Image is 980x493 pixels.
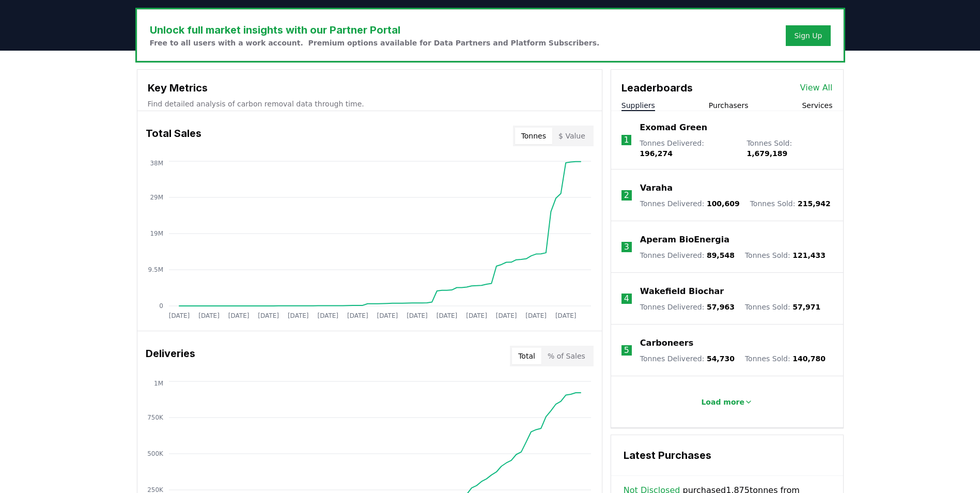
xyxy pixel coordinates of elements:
tspan: [DATE] [495,312,517,319]
p: Tonnes Sold : [745,353,826,364]
p: Tonnes Sold : [750,198,831,209]
button: Suppliers [621,100,655,111]
p: 4 [624,292,629,305]
h3: Deliveries [146,346,195,366]
p: Tonnes Delivered : [640,353,735,364]
tspan: 1M [154,380,163,387]
p: 3 [624,241,629,253]
button: Load more [693,392,761,412]
tspan: 0 [159,302,163,310]
tspan: [DATE] [228,312,249,319]
a: Sign Up [794,30,822,41]
a: Varaha [640,182,673,194]
h3: Key Metrics [148,80,592,96]
span: 100,609 [707,199,740,208]
tspan: [DATE] [407,312,428,319]
a: Exomad Green [640,121,707,134]
button: Total [512,348,541,364]
tspan: 19M [150,230,163,237]
tspan: [DATE] [287,312,308,319]
a: Carboneers [640,337,693,349]
p: Find detailed analysis of carbon removal data through time. [148,99,592,109]
p: 1 [624,134,629,146]
tspan: 29M [150,194,163,201]
p: 2 [624,189,629,202]
tspan: [DATE] [168,312,190,319]
p: Tonnes Sold : [746,138,832,159]
tspan: [DATE] [555,312,576,319]
button: Services [802,100,832,111]
span: 196,274 [640,149,673,158]
h3: Unlock full market insights with our Partner Portal [150,22,600,38]
p: Load more [701,397,744,407]
span: 215,942 [798,199,831,208]
tspan: [DATE] [466,312,487,319]
h3: Total Sales [146,126,201,146]
button: % of Sales [541,348,592,364]
tspan: [DATE] [377,312,398,319]
button: $ Value [552,128,592,144]
tspan: [DATE] [317,312,338,319]
span: 54,730 [707,355,735,363]
tspan: 500K [147,450,164,457]
a: View All [800,82,833,94]
p: Free to all users with a work account. Premium options available for Data Partners and Platform S... [150,38,600,48]
a: Aperam BioEnergia [640,234,729,246]
p: Tonnes Sold : [745,302,820,312]
tspan: [DATE] [198,312,220,319]
a: Wakefield Biochar [640,285,724,298]
span: 57,971 [792,303,820,311]
button: Sign Up [786,25,830,46]
tspan: 750K [147,414,164,421]
p: Tonnes Delivered : [640,302,735,312]
span: 121,433 [792,251,826,259]
span: 89,548 [707,251,735,259]
p: 5 [624,344,629,357]
span: 1,679,189 [746,149,787,158]
p: Tonnes Sold : [745,250,826,260]
tspan: 38M [150,160,163,167]
h3: Leaderboards [621,80,693,96]
h3: Latest Purchases [624,448,831,463]
button: Purchasers [709,100,749,111]
tspan: [DATE] [436,312,457,319]
tspan: [DATE] [347,312,368,319]
p: Tonnes Delivered : [640,250,735,260]
span: 57,963 [707,303,735,311]
tspan: [DATE] [525,312,547,319]
tspan: [DATE] [258,312,279,319]
p: Tonnes Delivered : [640,138,736,159]
p: Tonnes Delivered : [640,198,740,209]
button: Tonnes [515,128,552,144]
tspan: 9.5M [148,266,163,273]
span: 140,780 [792,355,826,363]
